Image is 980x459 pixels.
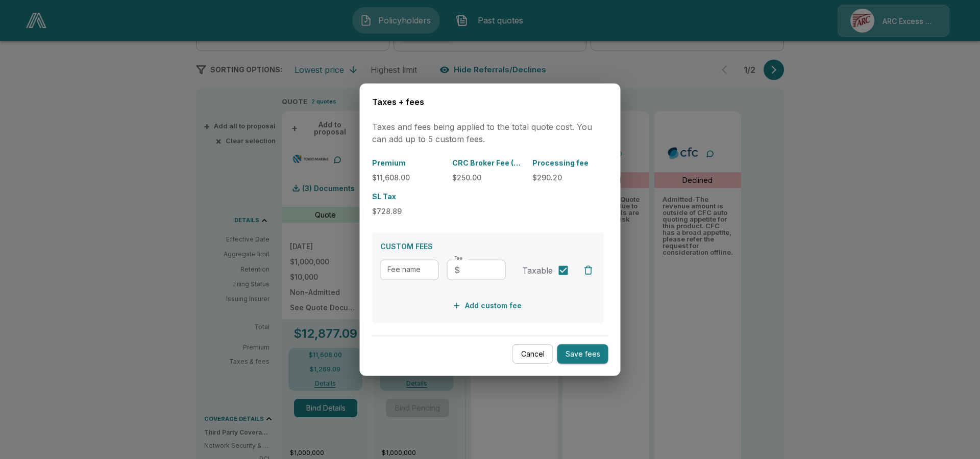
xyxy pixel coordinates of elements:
p: $ [454,264,460,276]
p: $728.89 [372,206,444,217]
p: $250.00 [452,172,524,183]
p: Premium [372,157,444,168]
button: Save fees [557,344,608,364]
button: Add custom fee [451,296,526,315]
p: $11,608.00 [372,172,444,183]
h6: Taxes + fees [372,95,608,109]
button: Cancel [512,344,553,364]
label: Fee [454,255,463,262]
p: CRC Broker Fee (Surplus Lines) [452,157,524,168]
p: CUSTOM FEES [380,241,596,252]
span: Taxable [522,264,553,277]
p: Taxes and fees being applied to the total quote cost. You can add up to 5 custom fees. [372,121,608,145]
p: $290.20 [532,172,604,183]
p: SL Tax [372,191,444,202]
p: Processing fee [532,157,604,168]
